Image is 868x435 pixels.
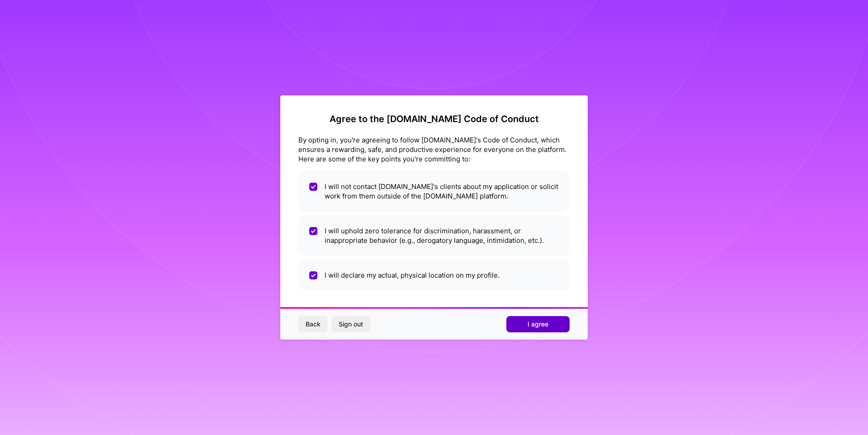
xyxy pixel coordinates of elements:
li: I will declare my actual, physical location on my profile. [298,260,570,291]
span: Back [306,320,321,329]
button: I agree [506,316,570,332]
li: I will uphold zero tolerance for discrimination, harassment, or inappropriate behavior (e.g., der... [298,215,570,256]
h2: Agree to the [DOMAIN_NAME] Code of Conduct [298,113,570,124]
div: By opting in, you're agreeing to follow [DOMAIN_NAME]'s Code of Conduct, which ensures a rewardin... [298,135,570,164]
button: Back [298,316,328,332]
span: I agree [528,320,548,329]
span: Sign out [339,320,363,329]
li: I will not contact [DOMAIN_NAME]'s clients about my application or solicit work from them outside... [298,171,570,212]
button: Sign out [331,316,370,332]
